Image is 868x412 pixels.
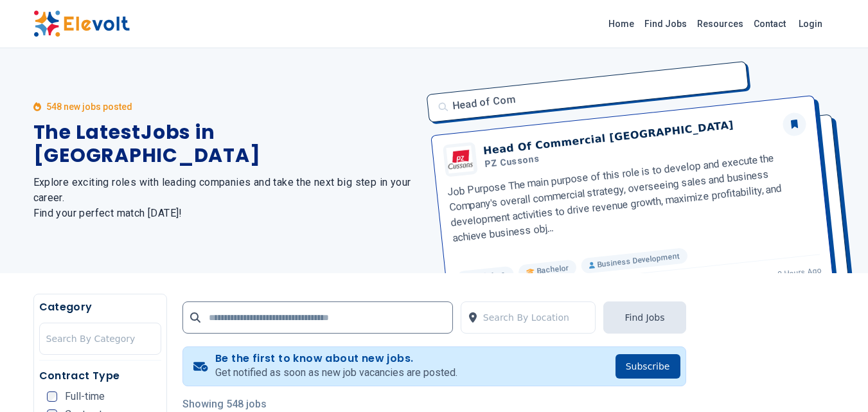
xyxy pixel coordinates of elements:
button: Subscribe [616,354,680,379]
h1: The Latest Jobs in [GEOGRAPHIC_DATA] [33,121,419,167]
p: 548 new jobs posted [46,100,132,113]
a: Find Jobs [639,13,692,34]
p: Showing 548 jobs [182,397,686,412]
span: Full-time [65,391,105,402]
a: Resources [692,13,748,34]
input: Full-time [47,391,57,402]
a: Login [791,11,830,37]
h2: Explore exciting roles with leading companies and take the next big step in your career. Find you... [33,175,419,221]
h4: Be the first to know about new jobs. [215,352,457,365]
img: Elevolt [33,10,130,37]
a: Contact [748,13,791,34]
button: Find Jobs [603,301,686,334]
h5: Category [39,300,161,315]
h5: Contract Type [39,368,161,384]
p: Get notified as soon as new job vacancies are posted. [215,365,457,381]
a: Home [603,13,639,34]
